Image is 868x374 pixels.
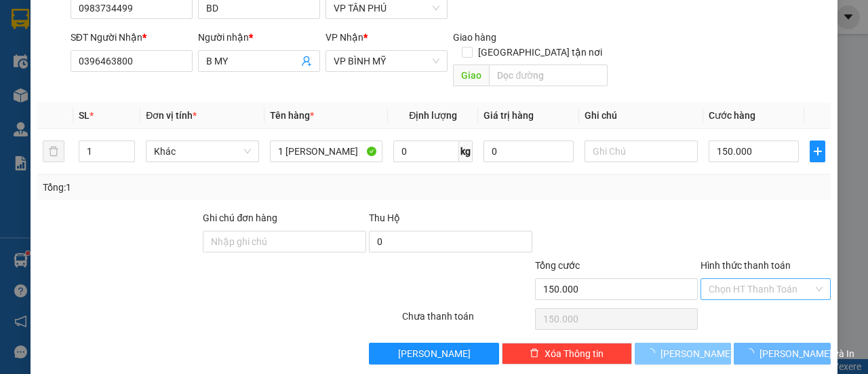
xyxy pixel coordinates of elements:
[502,343,632,364] button: deleteXóa Thông tin
[453,32,496,43] span: Giao hàng
[71,30,193,45] div: SĐT Người Nhận
[810,141,825,162] button: plus
[545,346,604,361] span: Xóa Thông tin
[409,110,457,121] span: Định lượng
[530,348,539,359] span: delete
[660,346,733,361] span: [PERSON_NAME]
[646,348,660,358] span: loading
[43,180,336,195] div: Tổng: 1
[484,110,534,121] span: Giá trị hàng
[325,32,363,43] span: VP Nhận
[701,260,791,271] label: Hình thức thanh toán
[301,56,312,67] span: user-add
[635,343,732,364] button: [PERSON_NAME]
[334,51,439,71] span: VP BÌNH MỸ
[535,260,580,271] span: Tổng cước
[459,141,473,162] span: kg
[489,64,607,86] input: Dọc đường
[79,110,90,121] span: SL
[398,346,471,361] span: [PERSON_NAME]
[484,141,574,162] input: 0
[369,212,400,223] span: Thu Hộ
[579,102,703,129] th: Ghi chú
[473,45,608,60] span: [GEOGRAPHIC_DATA] tận nơi
[146,110,197,121] span: Đơn vị tính
[154,141,251,162] span: Khác
[369,343,499,364] button: [PERSON_NAME]
[453,64,489,86] span: Giao
[203,231,366,253] input: Ghi chú đơn hàng
[401,309,534,333] div: Chưa thanh toán
[745,348,759,358] span: loading
[43,141,64,162] button: delete
[759,346,854,361] span: [PERSON_NAME] và In
[198,30,320,45] div: Người nhận
[709,110,755,121] span: Cước hàng
[203,212,277,223] label: Ghi chú đơn hàng
[270,110,314,121] span: Tên hàng
[585,141,698,162] input: Ghi Chú
[734,343,831,364] button: [PERSON_NAME] và In
[810,146,825,157] span: plus
[270,141,383,162] input: VD: Bàn, Ghế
